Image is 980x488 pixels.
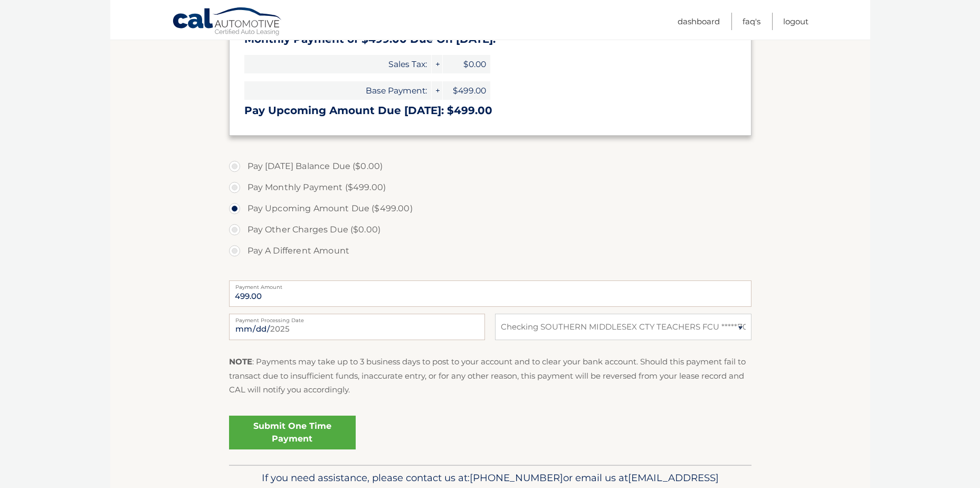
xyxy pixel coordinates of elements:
[229,219,751,240] label: Pay Other Charges Due ($0.00)
[229,356,252,367] strong: NOTE
[432,55,442,73] span: +
[443,81,490,100] span: $499.00
[229,177,751,198] label: Pay Monthly Payment ($499.00)
[470,472,563,484] span: [PHONE_NUMBER]
[783,13,808,30] a: Logout
[229,314,485,340] input: Payment Date
[743,13,760,30] a: FAQ's
[172,7,283,37] a: Cal Automotive
[229,156,751,177] label: Pay [DATE] Balance Due ($0.00)
[244,55,431,73] span: Sales Tax:
[244,81,431,100] span: Base Payment:
[229,280,751,307] input: Payment Amount
[443,55,490,73] span: $0.00
[244,104,736,117] h3: Pay Upcoming Amount Due [DATE]: $499.00
[432,81,442,100] span: +
[229,314,485,322] label: Payment Processing Date
[229,240,751,261] label: Pay A Different Amount
[229,198,751,219] label: Pay Upcoming Amount Due ($499.00)
[229,355,751,397] p: : Payments may take up to 3 business days to post to your account and to clear your bank account....
[229,416,356,449] a: Submit One Time Payment
[229,280,751,289] label: Payment Amount
[678,13,720,30] a: Dashboard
